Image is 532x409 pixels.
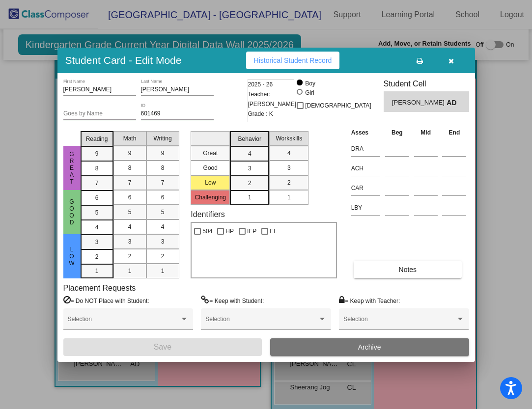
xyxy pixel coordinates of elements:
label: Identifiers [191,210,224,219]
button: Notes [354,261,462,278]
th: Beg [383,127,412,138]
label: Placement Requests [63,283,136,293]
span: 9 [128,149,132,158]
button: Archive [270,338,469,356]
span: 4 [287,149,291,158]
span: 1 [161,267,165,275]
span: 6 [161,193,165,202]
span: Math [123,134,137,143]
span: 8 [95,164,99,173]
span: 8 [128,164,132,172]
span: 4 [128,222,132,231]
span: 3 [248,164,252,173]
span: 7 [161,178,165,187]
span: Teacher: [PERSON_NAME] [248,89,297,109]
h3: Student Cell [384,79,469,88]
span: Behavior [238,135,261,143]
span: EL [270,225,277,237]
span: 5 [161,208,165,217]
span: Low [67,246,76,267]
span: [PERSON_NAME] [PERSON_NAME] [392,98,447,108]
div: Boy [305,79,315,88]
span: 2 [95,252,99,261]
span: 3 [95,238,99,246]
input: Enter ID [141,110,214,117]
span: 1 [128,267,132,275]
input: goes by name [63,110,136,117]
span: Grade : K [248,109,273,119]
span: 5 [128,208,132,217]
span: 3 [161,237,165,246]
span: 2 [161,252,165,261]
button: Save [63,338,262,356]
input: assessment [351,141,380,156]
span: Great [67,151,76,185]
span: 9 [161,149,165,158]
span: 2 [287,178,291,187]
span: 8 [161,164,165,172]
span: [DEMOGRAPHIC_DATA] [305,100,371,111]
button: Historical Student Record [246,52,340,69]
label: = Do NOT Place with Student: [63,296,149,305]
span: HP [225,225,234,237]
span: 4 [248,149,252,158]
span: Notes [399,266,417,273]
th: Mid [412,127,440,138]
th: Asses [349,127,383,138]
input: assessment [351,181,380,195]
span: 3 [128,237,132,246]
span: AD [447,98,460,108]
span: Reading [86,135,108,143]
th: End [440,127,469,138]
span: 7 [95,179,99,188]
span: 4 [161,222,165,231]
span: 1 [95,267,99,275]
div: Girl [305,88,314,97]
span: 5 [95,208,99,217]
span: Writing [153,134,171,143]
span: 1 [248,193,252,202]
span: Good [67,198,76,226]
span: 3 [287,164,291,172]
h3: Student Card - Edit Mode [65,54,182,66]
span: IEP [247,225,256,237]
span: Save [154,343,171,351]
span: 2 [248,179,252,188]
span: Workskills [276,134,302,143]
span: 2025 - 26 [248,80,273,89]
span: Archive [358,343,381,351]
span: 6 [128,193,132,202]
span: 6 [95,193,99,202]
span: 4 [95,223,99,232]
input: assessment [351,200,380,215]
label: = Keep with Teacher: [339,296,400,305]
input: assessment [351,161,380,176]
span: Historical Student Record [254,56,332,64]
span: 9 [95,149,99,158]
span: 2 [128,252,132,261]
label: = Keep with Student: [201,296,264,305]
span: 504 [202,225,212,237]
span: 7 [128,178,132,187]
span: 1 [287,193,291,202]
